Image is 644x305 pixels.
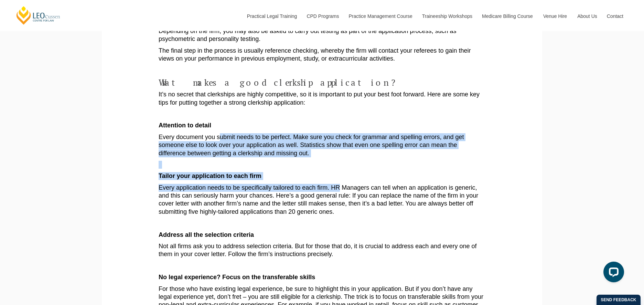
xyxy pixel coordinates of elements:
a: [PERSON_NAME] Centre for Law [15,6,61,25]
strong: Attention to detail [159,122,211,129]
strong: Address all the selection criteria [159,231,254,238]
iframe: LiveChat chat widget [598,259,627,288]
p: Every application needs to be specifically tailored to each firm. HR Managers can tell when an ap... [159,184,485,216]
strong: Tailor your application to each firm [159,172,261,179]
a: CPD Programs [301,1,343,31]
p: It’s no secret that clerkships are highly competitive, so it is important to put your best foot f... [159,91,485,107]
a: Venue Hire [538,1,572,31]
a: Medicare Billing Course [477,1,538,31]
a: Practical Legal Training [242,1,302,31]
p: Depending on the firm, you may also be asked to carry out testing as part of the application proc... [159,27,485,43]
p: Not all firms ask you to address selection criteria. But for those that do, it is crucial to addr... [159,242,485,259]
p: Every document you submit needs to be perfect. Make sure you check for grammar and spelling error... [159,133,485,157]
a: About Us [572,1,602,31]
a: Contact [602,1,629,31]
h4: What makes a good clerkship application? [159,78,485,87]
p: The final step in the process is usually reference checking, whereby the firm will contact your r... [159,47,485,63]
a: Traineeship Workshops [417,1,477,31]
a: Practice Management Course [344,1,417,31]
strong: No legal experience? Focus on the transferable skills [159,274,315,281]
